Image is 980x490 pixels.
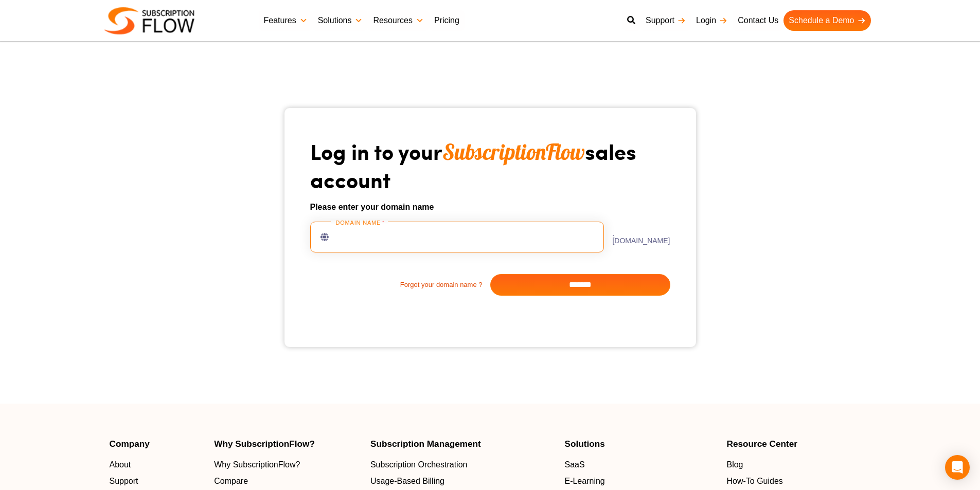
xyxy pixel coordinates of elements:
a: Why SubscriptionFlow? [214,459,360,471]
a: Pricing [429,10,465,31]
a: Usage-Based Billing [370,475,555,487]
span: Support [110,475,138,487]
h4: Subscription Management [370,440,555,448]
label: .[DOMAIN_NAME] [604,230,670,244]
div: Open Intercom Messenger [945,455,970,480]
span: Why SubscriptionFlow? [214,459,300,471]
h6: Please enter your domain name [310,201,670,213]
span: SaaS [564,459,584,471]
h4: Resource Center [726,440,870,448]
a: Login [691,10,733,31]
a: Contact Us [733,10,783,31]
span: How-To Guides [726,475,782,487]
a: Forgot your domain name ? [310,280,490,290]
a: How-To Guides [726,475,870,487]
h4: Company [110,440,204,448]
span: Usage-Based Billing [370,475,444,487]
h4: Why SubscriptionFlow? [214,440,360,448]
h1: Log in to your sales account [310,138,670,193]
span: Subscription Orchestration [370,459,468,471]
a: Support [110,475,204,487]
a: SaaS [564,459,716,471]
span: About [110,459,131,471]
span: Blog [726,459,743,471]
img: Subscriptionflow [104,7,194,34]
a: Schedule a Demo [783,10,870,31]
a: E-Learning [564,475,716,487]
a: Solutions [313,10,368,31]
a: Subscription Orchestration [370,459,555,471]
a: About [110,459,204,471]
a: Blog [726,459,870,471]
a: Features [259,10,313,31]
span: SubscriptionFlow [442,138,585,166]
a: Support [640,10,691,31]
a: Compare [214,475,360,487]
h4: Solutions [564,440,716,448]
a: Resources [368,10,429,31]
span: E-Learning [564,475,604,487]
span: Compare [214,475,248,487]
